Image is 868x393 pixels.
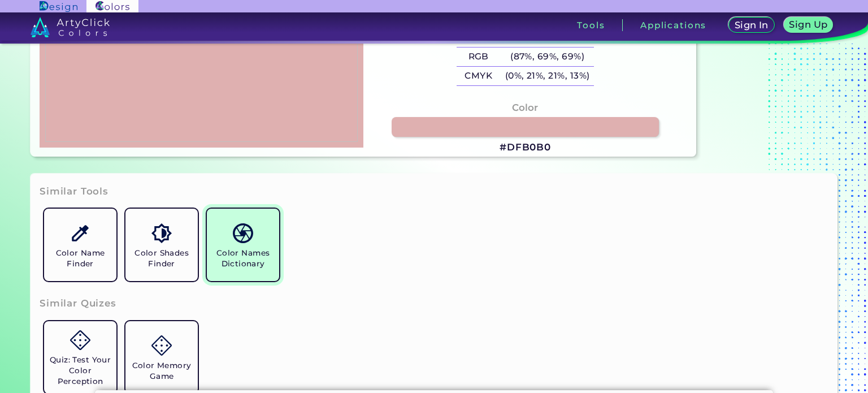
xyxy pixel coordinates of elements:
img: icon_color_name_finder.svg [70,223,90,243]
h4: Color [512,100,538,116]
h3: #DFB0B0 [500,141,551,154]
img: logo_artyclick_colors_white.svg [31,17,110,37]
h3: Applications [640,21,706,29]
img: icon_color_names_dictionary.svg [233,223,253,243]
h3: Tools [577,21,605,29]
h5: Color Names Dictionary [211,248,275,269]
h5: Color Memory Game [130,360,193,382]
a: Sign Up [786,18,831,32]
img: ArtyClick Design logo [40,1,77,12]
a: Color Name Finder [40,204,121,286]
h5: (0%, 21%, 21%, 13%) [501,67,594,85]
a: Color Names Dictionary [202,204,284,286]
h5: Color Name Finder [49,248,112,269]
h5: Sign Up [791,20,826,29]
h5: Quiz: Test Your Color Perception [49,355,112,387]
h5: (87%, 69%, 69%) [501,47,594,66]
a: Color Shades Finder [121,204,202,286]
h5: Color Shades Finder [130,248,193,269]
img: icon_game.svg [70,330,90,350]
img: icon_color_shades.svg [151,223,171,243]
h5: CMYK [457,67,501,85]
h3: Similar Tools [40,185,108,198]
img: icon_game.svg [151,335,171,355]
h5: RGB [457,47,501,66]
h3: Similar Quizes [40,297,116,310]
h5: Sign In [736,21,767,29]
a: Sign In [731,18,772,32]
